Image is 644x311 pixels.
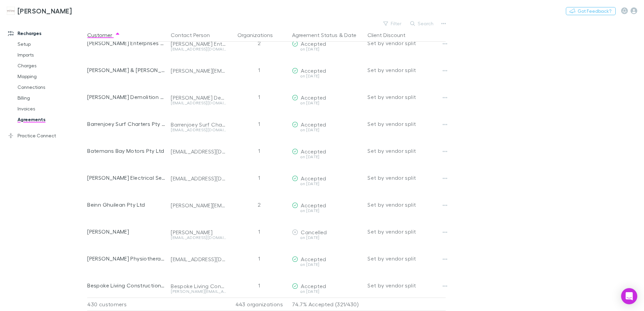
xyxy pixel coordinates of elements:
div: [EMAIL_ADDRESS][DOMAIN_NAME] [171,128,226,132]
div: on [DATE] [292,101,362,105]
div: [PERSON_NAME] [171,229,226,236]
span: Accepted [301,256,326,262]
div: 1 [229,245,289,272]
div: on [DATE] [292,128,362,132]
div: on [DATE] [292,289,362,293]
a: Recharges [1,28,91,39]
div: Set by vendor split [367,245,446,272]
div: [EMAIL_ADDRESS][DOMAIN_NAME] [171,47,226,51]
div: [PERSON_NAME][EMAIL_ADDRESS][PERSON_NAME][DOMAIN_NAME] [171,67,226,74]
span: Accepted [301,148,326,154]
div: Barrenjoey Surf Charters Pty Ltd [87,110,165,137]
div: 1 [229,57,289,83]
div: Batemans Bay Motors Pty Ltd [87,137,165,164]
button: Client Discount [367,28,414,42]
div: [PERSON_NAME][EMAIL_ADDRESS][DOMAIN_NAME] [171,289,226,293]
a: Setup [11,39,91,49]
button: Agreement Status [292,28,337,42]
div: Set by vendor split [367,110,446,137]
div: on [DATE] [292,263,362,267]
div: [PERSON_NAME] Physiotherapy Pty Ltd [87,245,165,272]
a: Charges [11,60,91,71]
div: Set by vendor split [367,272,446,299]
h3: [PERSON_NAME] [18,7,72,15]
span: Accepted [301,40,326,47]
a: Invoices [11,103,91,114]
div: 443 organizations [229,298,289,311]
button: Date [344,28,356,42]
div: Set by vendor split [367,57,446,83]
span: Accepted [301,175,326,181]
span: Accepted [301,121,326,128]
div: Bespoke Living Constructions Pty Ltd [87,272,165,299]
span: Cancelled [301,229,327,235]
a: Connections [11,82,91,93]
div: Set by vendor split [367,83,446,110]
div: Set by vendor split [367,218,446,245]
div: [PERSON_NAME] Demolition Pty Ltd [87,83,165,110]
div: & [292,28,362,42]
div: 2 [229,30,289,57]
div: [PERSON_NAME] Enterprises Pty Ltd [87,30,165,57]
div: Open Intercom Messenger [621,288,637,304]
button: Customer [87,28,120,42]
div: 1 [229,137,289,164]
div: [EMAIL_ADDRESS][DOMAIN_NAME] [171,256,226,263]
button: Search [407,20,438,28]
a: Billing [11,93,91,103]
div: Set by vendor split [367,30,446,57]
div: Set by vendor split [367,164,446,191]
div: 2 [229,191,289,218]
span: Accepted [301,283,326,289]
div: Barrenjoey Surf Charters Pty Ltd [171,121,226,128]
div: on [DATE] [292,74,362,78]
div: 430 customers [87,298,168,311]
button: Filter [380,20,406,28]
div: Beinn Ghuilean Pty Ltd [87,191,165,218]
div: [EMAIL_ADDRESS][DOMAIN_NAME] [171,101,226,105]
button: Contact Person [171,28,218,42]
span: Accepted [301,67,326,74]
div: 1 [229,218,289,245]
div: [PERSON_NAME] Electrical Services Pty Ltd [87,164,165,191]
div: 1 [229,83,289,110]
a: Agreements [11,114,91,125]
a: [PERSON_NAME] [3,3,76,19]
div: [PERSON_NAME][EMAIL_ADDRESS][DOMAIN_NAME] [171,202,226,209]
span: Accepted [301,202,326,208]
a: Imports [11,49,91,60]
div: 1 [229,272,289,299]
img: Hales Douglass's Logo [7,7,15,15]
div: 1 [229,110,289,137]
div: on [DATE] [292,182,362,186]
div: [PERSON_NAME] [87,218,165,245]
div: on [DATE] [292,236,362,240]
div: on [DATE] [292,209,362,213]
div: 1 [229,164,289,191]
div: Set by vendor split [367,191,446,218]
div: [PERSON_NAME] Demolition Pty Ltd [171,94,226,101]
div: [EMAIL_ADDRESS][DOMAIN_NAME] [171,236,226,240]
a: Practice Connect [1,130,91,141]
div: [EMAIL_ADDRESS][DOMAIN_NAME] [171,175,226,182]
div: [PERSON_NAME] Enterprises Pty Ltd [171,40,226,47]
div: [PERSON_NAME] & [PERSON_NAME] [87,57,165,83]
p: 74.7% Accepted (321/430) [292,298,362,311]
div: Set by vendor split [367,137,446,164]
span: Accepted [301,94,326,101]
button: Organizations [237,28,281,42]
div: on [DATE] [292,47,362,51]
a: Mapping [11,71,91,82]
div: [EMAIL_ADDRESS][DOMAIN_NAME] [171,148,226,155]
div: Bespoke Living Constructions Pty Ltd [171,283,226,289]
button: Got Feedback? [566,7,616,15]
div: on [DATE] [292,155,362,159]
